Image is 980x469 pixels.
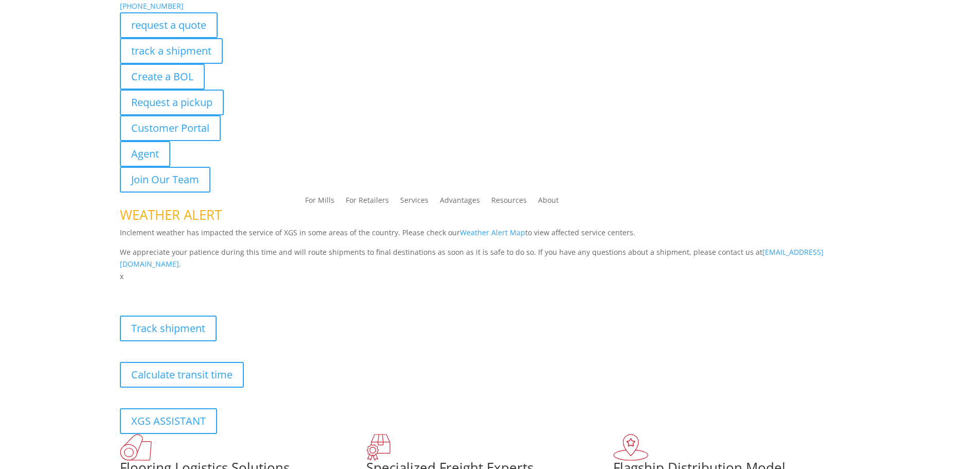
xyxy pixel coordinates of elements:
a: Advantages [440,197,480,208]
a: XGS ASSISTANT [120,408,217,434]
p: x [120,270,861,283]
p: We appreciate your patience during this time and will route shipments to final destinations as so... [120,246,861,271]
a: Track shipment [120,316,217,341]
a: Calculate transit time [120,362,244,388]
a: About [538,197,559,208]
img: xgs-icon-flagship-distribution-model-red [613,434,649,461]
a: Agent [120,141,170,167]
p: Inclement weather has impacted the service of XGS in some areas of the country. Please check our ... [120,227,861,246]
img: xgs-icon-total-supply-chain-intelligence-red [120,434,152,461]
span: WEATHER ALERT [120,205,222,224]
a: [PHONE_NUMBER] [120,1,184,11]
a: Resources [491,197,527,208]
a: For Mills [305,197,334,208]
a: Create a BOL [120,64,205,90]
a: For Retailers [346,197,389,208]
a: Request a pickup [120,90,224,115]
a: track a shipment [120,38,223,64]
a: Customer Portal [120,115,221,141]
a: Weather Alert Map [460,228,525,237]
img: xgs-icon-focused-on-flooring-red [366,434,390,461]
a: Join Our Team [120,167,210,193]
b: Visibility, transparency, and control for your entire supply chain. [120,284,349,294]
a: Services [400,197,429,208]
a: request a quote [120,12,218,38]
